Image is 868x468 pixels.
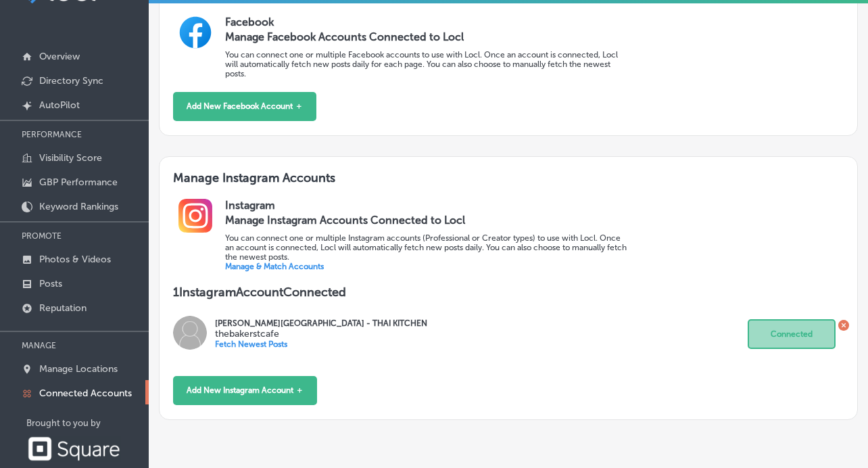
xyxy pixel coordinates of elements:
h2: Facebook [225,16,844,28]
h2: Instagram [225,199,844,212]
p: [PERSON_NAME][GEOGRAPHIC_DATA] - THAI KITCHEN [215,319,427,328]
p: Manage Locations [39,363,118,375]
h3: Manage Facebook Accounts Connected to Locl [225,30,627,43]
h3: Manage Instagram Accounts Connected to Locl [225,214,627,227]
p: Fetch Newest Posts [215,340,427,349]
p: Visibility Score [39,152,102,164]
a: Manage & Match Accounts [225,262,324,271]
p: Photos & Videos [39,254,111,265]
p: Overview [39,51,80,62]
p: You can connect one or multiple Facebook accounts to use with Locl. Once an account is connected,... [225,50,627,78]
button: Add New Instagram Account ＋ [173,376,317,405]
p: GBP Performance [39,177,118,188]
p: 1 Instagram Account Connected [173,285,843,300]
p: Keyword Rankings [39,201,118,212]
p: Posts [39,278,62,289]
img: Square [26,436,121,461]
p: AutoPilot [39,99,80,111]
p: thebakerstcafe [215,328,427,340]
p: Connected Accounts [39,388,132,399]
h3: Manage Instagram Accounts [173,170,843,199]
p: Directory Sync [39,75,103,87]
button: Connected [748,319,836,349]
p: Reputation [39,302,87,314]
button: Add New Facebook Account ＋ [173,92,316,121]
p: Brought to you by [26,418,149,428]
p: You can connect one or multiple Instagram accounts (Professional or Creator types) to use with Lo... [225,233,627,262]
